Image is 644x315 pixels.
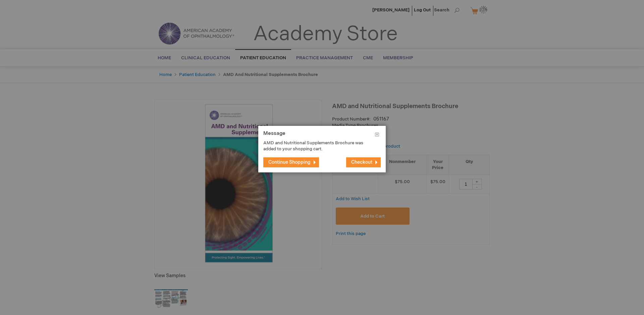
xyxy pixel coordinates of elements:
[351,159,372,165] span: Checkout
[346,157,381,167] button: Checkout
[263,140,371,152] p: AMD and Nutritional Supplements Brochure was added to your shopping cart.
[263,131,381,140] h1: Message
[268,159,311,165] span: Continue Shopping
[263,157,319,167] button: Continue Shopping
